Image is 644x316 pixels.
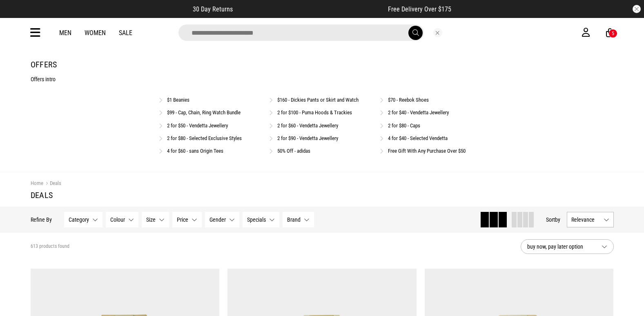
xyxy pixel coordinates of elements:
a: 2 for $80 - Selected Exclusive Styles [167,135,242,141]
button: Gender [205,212,239,227]
a: Sale [119,29,132,37]
button: Price [172,212,202,227]
span: 30 Day Returns [193,5,233,13]
button: Specials [243,212,279,227]
button: Brand [283,212,314,227]
span: Category [69,216,89,223]
span: Gender [209,216,226,223]
a: 2 for $40 - Vendetta Jewellery [388,109,449,116]
button: Size [142,212,169,227]
a: Deals [43,180,61,188]
iframe: Customer reviews powered by Trustpilot [249,5,372,13]
button: buy now, pay later option [521,239,614,254]
a: 2 for $90 - Vendetta Jewellery [277,135,338,141]
a: 2 for $60 - Vendetta Jewellery [277,122,338,129]
span: 613 products found [31,243,69,250]
button: Close search [433,28,442,37]
button: Colour [106,212,138,227]
a: $99 - Cap, Chain, Ring Watch Bundle [167,109,241,116]
span: by [555,216,560,223]
a: 4 for $60 - sans Origin Tees [167,148,223,154]
span: Colour [110,216,125,223]
a: Home [31,180,43,186]
span: Free Delivery Over $175 [388,5,451,13]
span: Price [177,216,188,223]
a: 2 for $50 - Vendetta Jewellery [167,122,228,129]
span: Relevance [571,216,600,223]
p: Refine By [31,216,52,223]
a: 2 for $100 - Puma Hoods & Trackies [277,109,352,116]
button: Category [64,212,103,227]
span: Specials [247,216,266,223]
a: Free Gift With Any Purchase Over $50 [388,148,466,154]
iframe: LiveChat chat widget [610,282,644,316]
span: Brand [287,216,301,223]
a: Women [85,29,106,37]
h1: Deals [31,190,614,200]
p: Offers intro [31,76,614,82]
div: 5 [612,31,614,36]
span: buy now, pay later option [527,242,595,251]
a: 50% Off - adidas [277,148,310,154]
a: $1 Beanies [167,97,189,103]
button: Sortby [546,215,560,225]
a: $160 - Dickies Pants or Skirt and Watch [277,97,359,103]
a: 2 for $80 - Caps [388,122,420,129]
a: 4 for $40 - Selected Vendetta [388,135,448,141]
a: 5 [606,29,614,37]
a: $70 - Reebok Shoes [388,97,429,103]
a: Men [59,29,71,37]
span: Size [146,216,156,223]
button: Relevance [567,212,614,227]
h1: Offers [31,60,614,69]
